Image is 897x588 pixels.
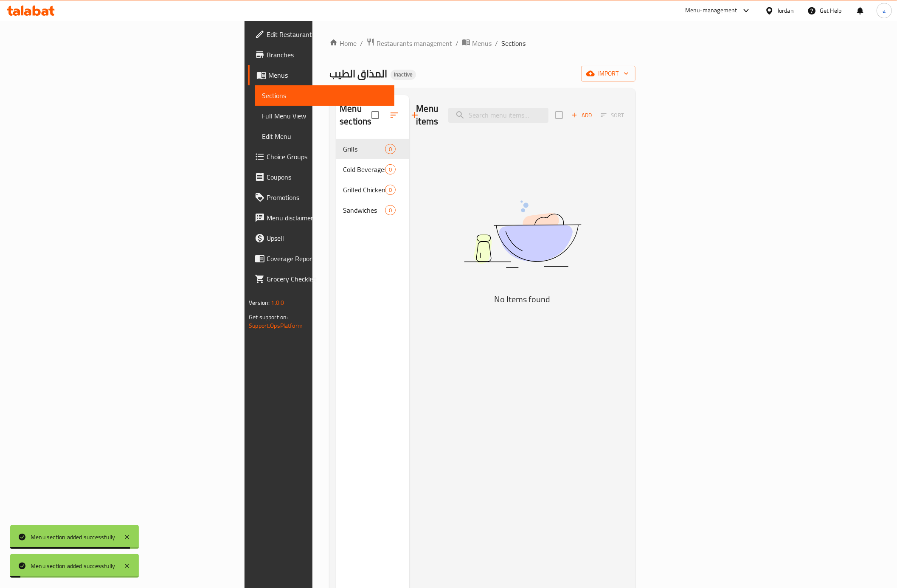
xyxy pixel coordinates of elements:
[385,186,395,194] span: 0
[336,139,409,159] div: Grills0
[248,228,394,248] a: Upsell
[262,131,388,141] span: Edit Menu
[248,45,394,65] a: Branches
[568,109,595,122] button: Add
[255,106,394,126] a: Full Menu View
[391,70,416,80] div: Inactive
[391,71,416,78] span: Inactive
[267,152,388,162] span: Choice Groups
[336,159,409,180] div: Cold Beverages0
[248,167,394,187] a: Coupons
[31,532,115,542] div: Menu section added successfully
[249,297,270,308] span: Version:
[385,166,395,174] span: 0
[267,29,388,39] span: Edit Restaurant
[385,164,396,174] div: items
[248,208,394,228] a: Menu disclaimer
[343,144,385,154] span: Grills
[568,109,595,122] span: Add item
[267,274,388,284] span: Grocery Checklist
[570,110,593,120] span: Add
[595,109,630,122] span: Select section first
[495,38,498,48] li: /
[416,293,629,306] h5: No Items found
[262,90,388,101] span: Sections
[262,111,388,121] span: Full Menu View
[248,187,394,208] a: Promotions
[249,312,288,323] span: Get support on:
[329,38,635,49] nav: breadcrumb
[472,38,492,48] span: Menus
[267,253,388,264] span: Coverage Report
[248,65,394,85] a: Menus
[336,200,409,220] div: Sandwiches0
[343,185,385,195] span: Grilled Chicken
[385,185,396,195] div: items
[343,164,385,174] span: Cold Beverages
[416,102,438,128] h2: Menu items
[501,38,526,48] span: Sections
[377,38,452,48] span: Restaurants management
[456,38,458,48] li: /
[248,146,394,167] a: Choice Groups
[336,180,409,200] div: Grilled Chicken0
[405,105,425,125] button: Add section
[249,320,303,331] a: Support.OpsPlatform
[581,66,635,82] button: import
[248,24,394,45] a: Edit Restaurant
[366,38,452,49] a: Restaurants management
[462,38,492,49] a: Menus
[385,206,395,214] span: 0
[385,145,395,153] span: 0
[336,135,409,224] nav: Menu sections
[385,144,396,154] div: items
[268,70,388,80] span: Menus
[416,178,629,290] img: dish.svg
[685,6,737,16] div: Menu-management
[267,172,388,182] span: Coupons
[248,269,394,289] a: Grocery Checklist
[777,6,794,15] div: Jordan
[31,561,115,571] div: Menu section added successfully
[271,297,284,308] span: 1.0.0
[267,192,388,203] span: Promotions
[883,6,886,15] span: a
[267,50,388,60] span: Branches
[267,213,388,223] span: Menu disclaimer
[385,205,396,215] div: items
[448,108,548,123] input: search
[267,233,388,243] span: Upsell
[255,126,394,146] a: Edit Menu
[255,85,394,106] a: Sections
[588,68,629,79] span: import
[248,248,394,269] a: Coverage Report
[343,205,385,215] span: Sandwiches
